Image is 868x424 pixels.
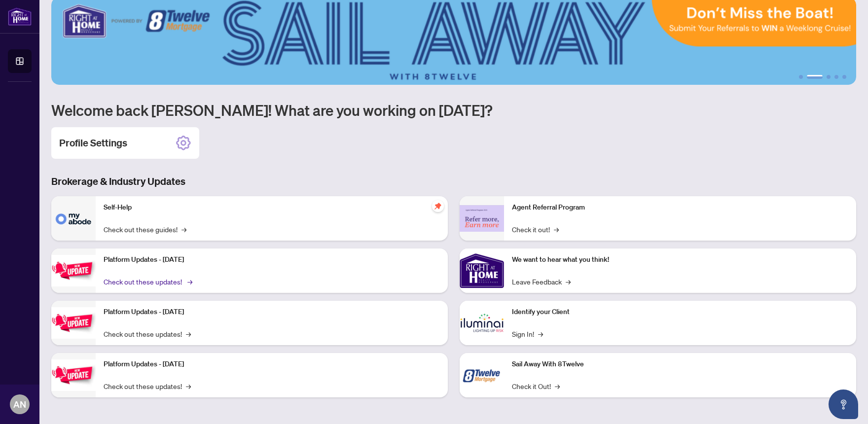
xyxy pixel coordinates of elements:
[512,328,543,339] a: Sign In!→
[807,75,823,79] button: 2
[51,255,96,286] img: Platform Updates - July 21, 2025
[104,381,191,391] a: Check out these updates!→
[104,276,191,287] a: Check out these updates!→
[555,381,560,391] span: →
[104,359,440,370] p: Platform Updates - [DATE]
[104,224,186,235] a: Check out these guides!→
[512,307,848,318] p: Identify your Client
[13,397,26,411] span: AN
[460,301,504,345] img: Identify your Client
[827,75,831,79] button: 3
[104,202,440,213] p: Self-Help
[834,75,838,79] button: 4
[460,353,504,397] img: Sail Away With 8Twelve
[512,224,559,235] a: Check it out!→
[566,276,571,287] span: →
[186,381,191,391] span: →
[186,328,191,339] span: →
[829,389,858,419] button: Open asap
[51,359,96,390] img: Platform Updates - June 23, 2025
[512,254,848,265] p: We want to hear what you think!
[187,276,192,287] span: →
[59,136,127,150] h2: Profile Settings
[842,75,846,79] button: 5
[51,101,856,119] h1: Welcome back [PERSON_NAME]! What are you working on [DATE]?
[104,328,191,339] a: Check out these updates!→
[104,307,440,318] p: Platform Updates - [DATE]
[512,359,848,370] p: Sail Away With 8Twelve
[51,307,96,338] img: Platform Updates - July 8, 2025
[432,200,444,212] span: pushpin
[460,248,504,293] img: We want to hear what you think!
[512,276,571,287] a: Leave Feedback→
[512,202,848,213] p: Agent Referral Program
[512,381,560,391] a: Check it Out!→
[799,75,803,79] button: 1
[104,254,440,265] p: Platform Updates - [DATE]
[51,196,96,241] img: Self-Help
[51,175,856,188] h3: Brokerage & Industry Updates
[181,224,186,235] span: →
[538,328,543,339] span: →
[554,224,559,235] span: →
[8,7,32,26] img: logo
[460,205,504,232] img: Agent Referral Program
